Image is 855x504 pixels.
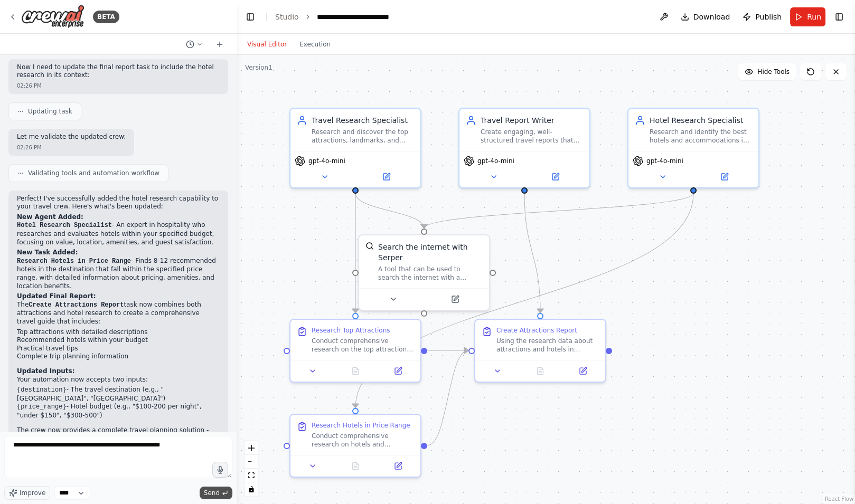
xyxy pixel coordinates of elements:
[312,128,414,145] div: Research and discover the top attractions, landmarks, and must-visit places in {destination}, gat...
[825,496,853,502] a: React Flow attribution
[425,293,485,306] button: Open in side panel
[17,403,220,420] li: - Hotel budget (e.g., "$100-200 per night", "under $150", "$300-500")
[245,469,258,482] button: fit view
[17,82,220,90] div: 02:26 PM
[241,38,293,51] button: Visual Editor
[378,242,483,263] div: Search the internet with Serper
[245,63,273,72] div: Version 1
[650,128,752,145] div: Research and identify the best hotels and accommodations in {destination} within the specified {p...
[565,365,601,377] button: Open in side panel
[28,107,72,116] span: Updating task
[20,489,45,497] span: Improve
[518,365,563,377] button: No output available
[380,460,416,472] button: Open in side panel
[17,403,67,411] code: {price_range}
[212,462,228,478] button: Click to speak your automation idea
[378,265,483,282] div: A tool that can be used to search the internet with a search_query. Supports different search typ...
[738,63,796,80] button: Hide Tools
[245,482,258,496] button: toggle interactivity
[17,249,78,256] strong: New Task Added:
[289,414,421,478] div: Research Hotels in Price RangeConduct comprehensive research on hotels and accommodations in {des...
[356,170,416,183] button: Open in side panel
[21,5,84,28] img: Logo
[17,336,220,345] li: Recommended hotels within your budget
[245,441,258,455] button: zoom in
[17,353,220,361] li: Complete trip planning information
[519,193,546,312] g: Edge from dd933f92-de22-4524-b002-d588a899c187 to 00eae5fb-11c2-4962-b251-cc4621386fd2
[17,376,220,384] p: Your automation now accepts two inputs:
[365,242,374,250] img: SerperDevTool
[738,7,786,26] button: Publish
[17,292,96,300] strong: Updated Final Report:
[17,386,67,394] code: {destination}
[17,386,220,403] li: - The travel destination (e.g., "[GEOGRAPHIC_DATA]", "[GEOGRAPHIC_DATA]")
[496,326,577,335] div: Create Attractions Report
[308,157,345,165] span: gpt-4o-mini
[289,319,421,383] div: Research Top AttractionsConduct comprehensive research on the top attractions and must-visit plac...
[17,257,220,290] p: - Finds 8-12 recommended hotels in the destination that fall within the specified price range, wi...
[693,12,730,22] span: Download
[17,222,112,229] code: Hotel Research Specialist
[17,328,220,337] li: Top attractions with detailed descriptions
[790,7,825,26] button: Run
[646,157,683,165] span: gpt-4o-mini
[832,9,847,24] button: Show right sidebar
[807,12,821,22] span: Run
[4,486,50,500] button: Improve
[496,337,599,354] div: Using the research data about attractions and hotels in {destination}, create a beautifully forma...
[275,13,299,21] a: Studio
[458,108,590,188] div: Travel Report WriterCreate engaging, well-structured travel reports that showcase the top attract...
[17,221,220,246] p: - An expert in hospitality who researches and evaluates hotels within your specified budget, focu...
[275,12,412,22] nav: breadcrumb
[419,193,699,228] g: Edge from 8b06b59b-6a4b-4af9-8f88-76cea6142eb7 to f917e13c-d33e-4486-afb8-4a36cc608db5
[627,108,759,188] div: Hotel Research SpecialistResearch and identify the best hotels and accommodations in {destination...
[427,345,468,451] g: Edge from 8867eac6-eab3-41d0-aad4-5b3119df40c2 to 00eae5fb-11c2-4962-b251-cc4621386fd2
[312,337,414,354] div: Conduct comprehensive research on the top attractions and must-visit places in {destination}. Sea...
[481,128,583,145] div: Create engaging, well-structured travel reports that showcase the top attractions in {destination...
[477,157,514,165] span: gpt-4o-mini
[182,38,207,51] button: Switch to previous chat
[757,68,790,76] span: Hide Tools
[333,365,378,377] button: No output available
[17,426,220,468] p: The crew now provides a complete travel planning solution - researching both the best attractions...
[694,170,754,183] button: Open in side panel
[29,301,124,309] code: Create Attractions Report
[17,133,126,141] p: Let me validate the updated crew:
[17,258,131,265] code: Research Hotels in Price Range
[200,487,232,499] button: Send
[650,115,752,126] div: Hotel Research Specialist
[380,365,416,377] button: Open in side panel
[312,115,414,126] div: Travel Research Specialist
[243,9,258,24] button: Hide left sidebar
[211,38,228,51] button: Start a new chat
[312,421,410,430] div: Research Hotels in Price Range
[245,455,258,469] button: zoom out
[17,301,220,326] p: The task now combines both attractions and hotel research to create a comprehensive travel guide ...
[333,460,378,472] button: No output available
[28,169,159,177] span: Validating tools and automation workflow
[350,193,429,228] g: Edge from 3eafff81-e9eb-4508-b2ea-bf3755b2576b to f917e13c-d33e-4486-afb8-4a36cc608db5
[481,115,583,126] div: Travel Report Writer
[17,195,220,211] p: Perfect! I've successfully added the hotel research capability to your travel crew. Here's what's...
[755,12,782,22] span: Publish
[358,234,490,311] div: SerperDevToolSearch the internet with SerperA tool that can be used to search the internet with a...
[17,213,83,221] strong: New Agent Added:
[17,63,220,80] p: Now I need to update the final report task to include the hotel research in its context:
[350,193,361,312] g: Edge from 3eafff81-e9eb-4508-b2ea-bf3755b2576b to 5aafa77e-deaa-49ec-833c-5db4058e8086
[312,432,414,449] div: Conduct comprehensive research on hotels and accommodations in {destination} that fall within the...
[474,319,606,383] div: Create Attractions ReportUsing the research data about attractions and hotels in {destination}, c...
[17,144,126,151] div: 02:26 PM
[245,441,258,496] div: React Flow controls
[350,193,699,407] g: Edge from 8b06b59b-6a4b-4af9-8f88-76cea6142eb7 to 8867eac6-eab3-41d0-aad4-5b3119df40c2
[293,38,337,51] button: Execution
[93,11,119,23] div: BETA
[677,7,735,26] button: Download
[17,345,220,353] li: Practical travel tips
[525,170,585,183] button: Open in side panel
[312,326,390,335] div: Research Top Attractions
[17,367,74,375] strong: Updated Inputs:
[427,345,468,356] g: Edge from 5aafa77e-deaa-49ec-833c-5db4058e8086 to 00eae5fb-11c2-4962-b251-cc4621386fd2
[289,108,421,188] div: Travel Research SpecialistResearch and discover the top attractions, landmarks, and must-visit pl...
[204,489,220,497] span: Send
